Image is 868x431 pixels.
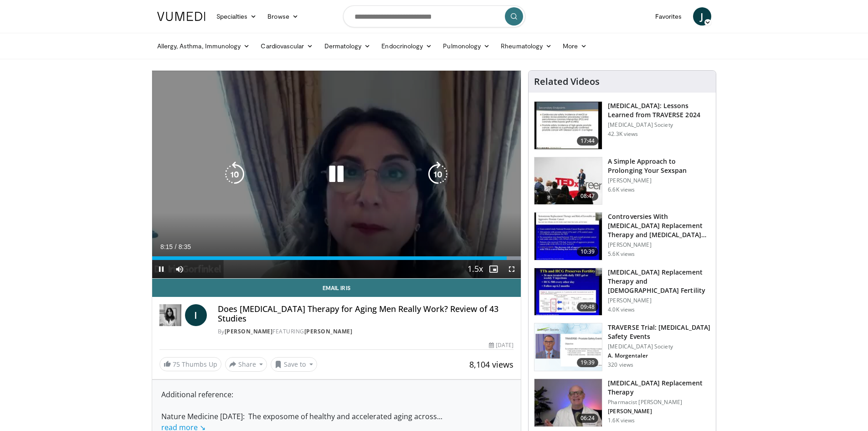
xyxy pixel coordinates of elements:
p: 4.0K views [608,306,635,313]
img: VuMedi Logo [157,12,205,21]
img: 1317c62a-2f0d-4360-bee0-b1bff80fed3c.150x105_q85_crop-smart_upscale.jpg [534,102,602,149]
p: [PERSON_NAME] [608,408,710,415]
h4: Does [MEDICAL_DATA] Therapy for Aging Men Really Work? Review of 43 Studies [218,304,514,324]
a: Pulmonology [437,37,495,55]
a: Allergy, Asthma, Immunology [152,37,256,55]
span: 8,104 views [469,359,514,370]
a: 09:48 [MEDICAL_DATA] Replacement Therapy and [DEMOGRAPHIC_DATA] Fertility [PERSON_NAME] 4.0K views [534,268,710,316]
a: 19:39 TRAVERSE Trial: [MEDICAL_DATA] Safety Events [MEDICAL_DATA] Society A. Morgentaler 320 views [534,323,710,371]
button: Enable picture-in-picture mode [484,260,503,278]
p: [PERSON_NAME] [608,297,710,304]
h3: TRAVERSE Trial: [MEDICAL_DATA] Safety Events [608,323,710,341]
p: 6.6K views [608,186,635,193]
div: Progress Bar [152,256,521,260]
p: [PERSON_NAME] [608,241,710,249]
a: More [557,37,592,55]
img: Dr. Iris Gorfinkel [159,304,181,326]
span: 75 [173,360,180,369]
h4: Related Videos [534,76,600,87]
img: 418933e4-fe1c-4c2e-be56-3ce3ec8efa3b.150x105_q85_crop-smart_upscale.jpg [534,213,602,260]
img: 9812f22f-d817-4923-ae6c-a42f6b8f1c21.png.150x105_q85_crop-smart_upscale.png [534,323,602,371]
input: Search topics, interventions [343,5,525,27]
span: 8:35 [179,243,191,250]
div: [DATE] [489,341,514,349]
span: 19:39 [577,358,599,367]
img: 58e29ddd-d015-4cd9-bf96-f28e303b730c.150x105_q85_crop-smart_upscale.jpg [534,268,602,316]
button: Playback Rate [466,260,484,278]
a: 06:24 [MEDICAL_DATA] Replacement Therapy Pharmacist [PERSON_NAME] [PERSON_NAME] 1.6K views [534,379,710,427]
p: 320 views [608,361,633,369]
p: A. Morgentaler [608,352,710,359]
span: 08:47 [577,192,599,201]
p: [PERSON_NAME] [608,177,710,184]
a: Dermatology [319,37,376,55]
a: Rheumatology [495,37,557,55]
span: / [175,243,177,250]
span: 09:48 [577,302,599,312]
p: [MEDICAL_DATA] Society [608,343,710,350]
p: 5.6K views [608,250,635,258]
img: c4bd4661-e278-4c34-863c-57c104f39734.150x105_q85_crop-smart_upscale.jpg [534,157,602,205]
a: 17:44 [MEDICAL_DATA]: Lessons Learned from TRAVERSE 2024 [MEDICAL_DATA] Society 42.3K views [534,101,710,150]
h3: Controversies With [MEDICAL_DATA] Replacement Therapy and [MEDICAL_DATA] Can… [608,212,710,239]
h3: A Simple Approach to Prolonging Your Sexspan [608,157,710,175]
a: 10:39 Controversies With [MEDICAL_DATA] Replacement Therapy and [MEDICAL_DATA] Can… [PERSON_NAME]... [534,212,710,260]
a: Cardiovascular [255,37,318,55]
p: 42.3K views [608,130,638,138]
a: Endocrinology [376,37,437,55]
a: J [693,7,711,26]
button: Fullscreen [503,260,521,278]
a: [PERSON_NAME] [304,327,353,335]
a: Favorites [650,7,688,26]
a: [PERSON_NAME] [225,327,273,335]
span: 17:44 [577,136,599,145]
video-js: Video Player [152,71,521,279]
h3: [MEDICAL_DATA] Replacement Therapy and [DEMOGRAPHIC_DATA] Fertility [608,268,710,295]
button: Share [225,357,267,372]
a: 08:47 A Simple Approach to Prolonging Your Sexspan [PERSON_NAME] 6.6K views [534,157,710,205]
h3: [MEDICAL_DATA] Replacement Therapy [608,379,710,397]
p: [MEDICAL_DATA] Society [608,121,710,129]
button: Pause [152,260,170,278]
div: By FEATURING [218,327,514,336]
span: 8:15 [160,243,173,250]
a: Specialties [211,7,262,26]
button: Mute [170,260,189,278]
a: 75 Thumbs Up [159,357,221,371]
p: 1.6K views [608,417,635,424]
img: e23de6d5-b3cf-4de1-8780-c4eec047bbc0.150x105_q85_crop-smart_upscale.jpg [534,379,602,426]
a: Browse [262,7,304,26]
a: I [185,304,207,326]
span: 10:39 [577,247,599,256]
a: Email Iris [152,279,521,297]
button: Save to [271,357,317,372]
span: 06:24 [577,414,599,423]
h3: [MEDICAL_DATA]: Lessons Learned from TRAVERSE 2024 [608,101,710,119]
p: Pharmacist [PERSON_NAME] [608,399,710,406]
